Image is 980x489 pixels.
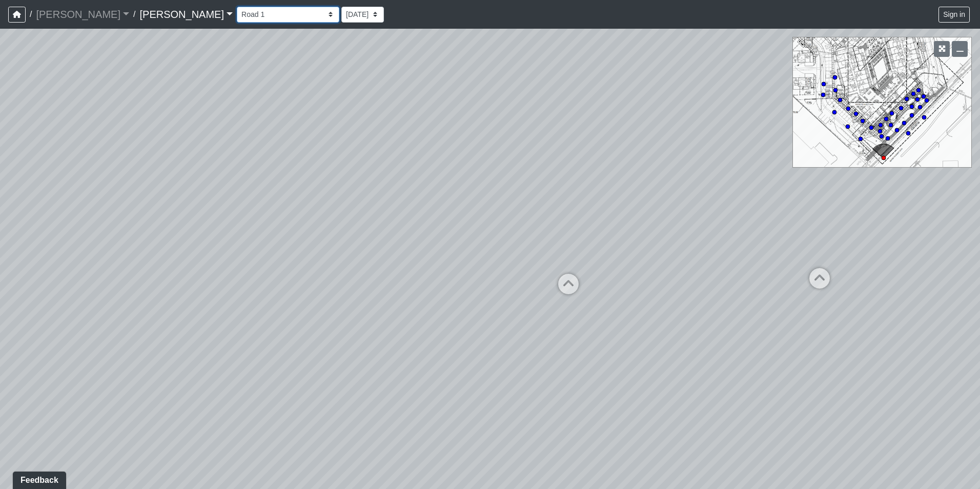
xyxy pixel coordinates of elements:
a: [PERSON_NAME] [36,4,129,25]
button: Sign in [938,7,970,23]
iframe: Ybug feedback widget [8,468,68,489]
span: / [26,4,36,25]
span: / [129,4,139,25]
a: [PERSON_NAME] [139,4,233,25]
